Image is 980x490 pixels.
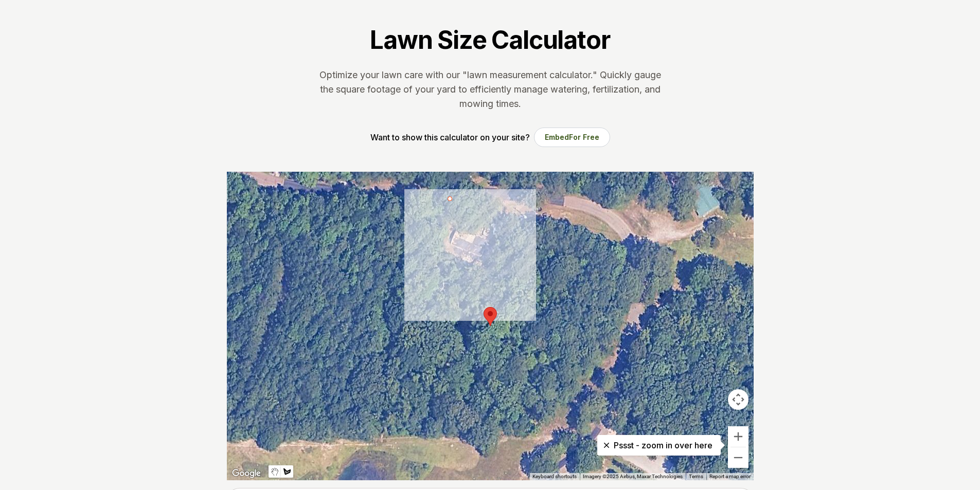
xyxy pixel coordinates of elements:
[728,426,749,447] button: Zoom in
[269,465,281,478] button: Stop drawing
[583,474,683,479] span: Imagery ©2025 Airbus, Maxar Technologies
[317,68,663,111] p: Optimize your lawn care with our "lawn measurement calculator." Quickly gauge the square footage ...
[569,133,599,141] span: For Free
[229,467,263,480] a: Open this area in Google Maps (opens a new window)
[534,128,610,147] button: EmbedFor Free
[532,473,577,480] button: Keyboard shortcuts
[229,467,263,480] img: Google
[370,25,610,56] h1: Lawn Size Calculator
[370,131,530,143] p: Want to show this calculator on your site?
[728,447,749,468] button: Zoom out
[605,439,712,451] p: Pssst - zoom in over here
[709,474,751,479] a: Report a map error
[728,389,749,410] button: Map camera controls
[689,474,703,479] a: Terms (opens in new tab)
[281,465,293,478] button: Draw a shape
